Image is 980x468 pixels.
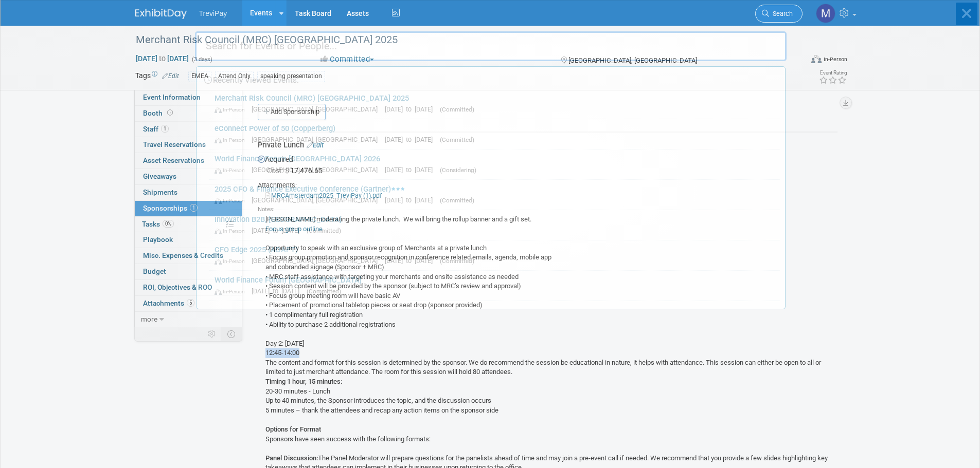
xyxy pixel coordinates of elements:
[209,240,780,270] a: CFO Edge 2025 (ADAPT) In-Person [GEOGRAPHIC_DATA], [GEOGRAPHIC_DATA] [DATE] to [DATE] (Committed)
[209,89,780,119] a: Merchant Risk Council (MRC) [GEOGRAPHIC_DATA] 2025 In-Person [GEOGRAPHIC_DATA], [GEOGRAPHIC_DATA]...
[385,105,438,113] span: [DATE] to [DATE]
[209,271,780,301] a: World Finance Forum [GEOGRAPHIC_DATA] In-Person [DATE] to [DATE] (Committed)
[215,167,250,174] span: In-Person
[209,119,780,149] a: eConnect Power of 50 (Copperberg) In-Person [GEOGRAPHIC_DATA], [GEOGRAPHIC_DATA] [DATE] to [DATE]...
[215,228,250,234] span: In-Person
[209,210,780,240] a: Innovation B2B, [GEOGRAPHIC_DATA] In-Person [DATE] to [DATE] (Committed)
[440,197,474,204] span: (Committed)
[440,106,474,113] span: (Committed)
[307,288,341,295] span: (Committed)
[440,257,474,265] span: (Committed)
[215,106,250,113] span: In-Person
[215,137,250,143] span: In-Person
[440,136,474,143] span: (Committed)
[252,227,305,234] span: [DATE] to [DATE]
[440,166,476,174] span: (Considering)
[215,258,250,265] span: In-Person
[252,136,383,143] span: [GEOGRAPHIC_DATA], [GEOGRAPHIC_DATA]
[252,166,383,174] span: [GEOGRAPHIC_DATA], [GEOGRAPHIC_DATA]
[385,196,438,204] span: [DATE] to [DATE]
[209,149,780,179] a: World Finance Forum [GEOGRAPHIC_DATA] 2026 In-Person [GEOGRAPHIC_DATA], [GEOGRAPHIC_DATA] [DATE] ...
[252,105,383,113] span: [GEOGRAPHIC_DATA], [GEOGRAPHIC_DATA]
[215,288,250,295] span: In-Person
[307,227,341,234] span: (Committed)
[195,31,787,61] input: Search for Events or People...
[385,136,438,143] span: [DATE] to [DATE]
[385,166,438,174] span: [DATE] to [DATE]
[385,257,438,265] span: [DATE] to [DATE]
[202,67,780,89] div: Recently Viewed Events:
[209,180,780,210] a: 2025 CFO & Finance Executive Conference (Gartner) In-Person [GEOGRAPHIC_DATA], [GEOGRAPHIC_DATA] ...
[252,196,383,204] span: [GEOGRAPHIC_DATA], [GEOGRAPHIC_DATA]
[252,287,305,295] span: [DATE] to [DATE]
[215,197,250,204] span: In-Person
[252,257,383,265] span: [GEOGRAPHIC_DATA], [GEOGRAPHIC_DATA]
